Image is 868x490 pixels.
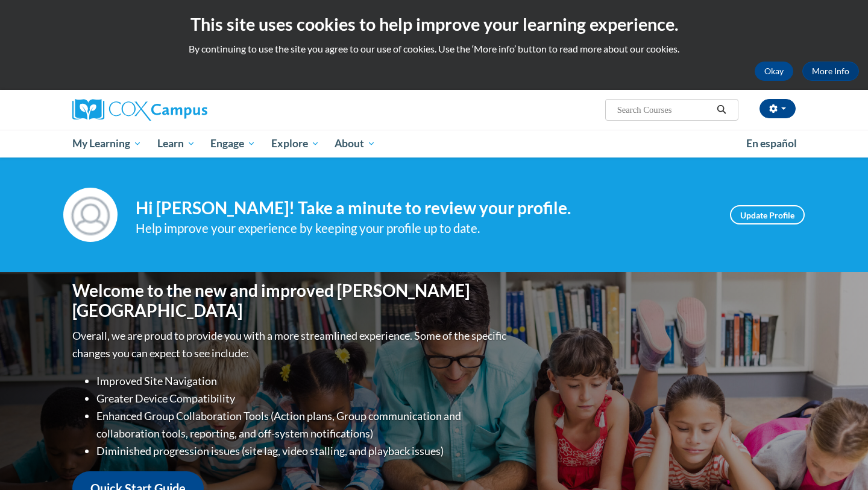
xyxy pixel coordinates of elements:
[96,372,509,390] li: Improved Site Navigation
[263,130,327,157] a: Explore
[755,62,793,81] button: Okay
[335,136,376,151] span: About
[63,188,118,242] img: Profile Image
[64,130,149,157] a: My Learning
[820,442,858,480] iframe: Button to launch messaging window
[759,99,796,118] button: Account Settings
[72,281,509,321] h1: Welcome to the new and improved [PERSON_NAME][GEOGRAPHIC_DATA]
[9,42,859,56] p: By continuing to use the site you agree to our use of cookies. Use the ‘More info’ button to read...
[712,103,731,117] button: Search
[802,62,859,81] a: More Info
[72,136,142,151] span: My Learning
[72,99,207,121] img: Cox Campus
[136,218,712,238] div: Help improve your experience by keeping your profile up to date.
[203,130,263,157] a: Engage
[96,407,509,442] li: Enhanced Group Collaboration Tools (Action plans, Group communication and collaboration tools, re...
[96,442,509,460] li: Diminished progression issues (site lag, video stalling, and playback issues)
[327,130,384,157] a: About
[9,12,859,36] h2: This site uses cookies to help improve your learning experience.
[72,327,509,362] p: Overall, we are proud to provide you with a more streamlined experience. Some of the specific cha...
[738,131,805,156] a: En español
[271,136,319,151] span: Explore
[746,137,797,150] span: En español
[210,136,256,151] span: Engage
[72,99,301,121] a: Cox Campus
[96,390,509,407] li: Greater Device Compatibility
[157,136,195,151] span: Learn
[54,130,814,157] div: Main menu
[149,130,203,157] a: Learn
[730,205,805,224] a: Update Profile
[136,198,712,218] h4: Hi [PERSON_NAME]! Take a minute to review your profile.
[616,103,712,117] input: Search Courses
